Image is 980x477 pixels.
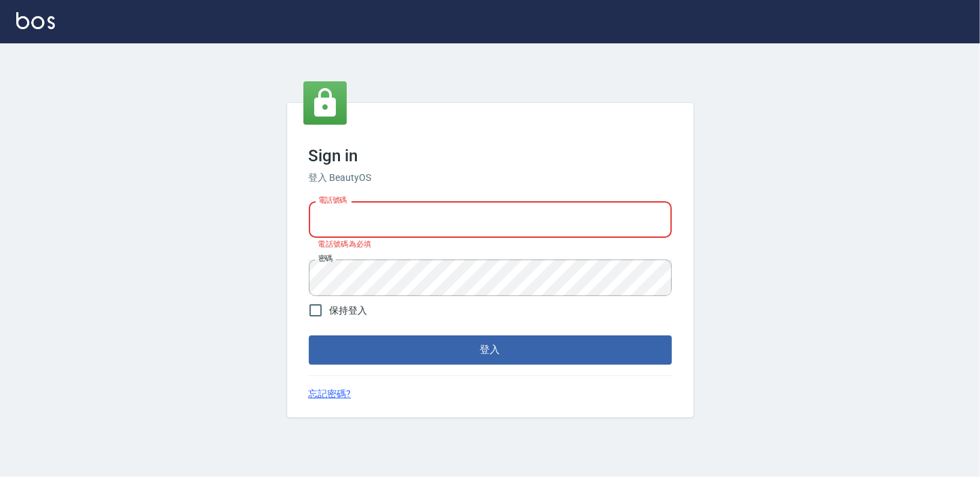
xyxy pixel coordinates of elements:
button: 登入 [309,335,672,364]
img: Logo [16,12,55,29]
a: 忘記密碼? [309,387,351,401]
label: 密碼 [318,253,333,264]
h3: Sign in [309,146,672,165]
p: 電話號碼為必填 [318,240,662,249]
h6: 登入 BeautyOS [309,171,672,185]
label: 電話號碼 [318,195,347,205]
span: 保持登入 [330,304,368,318]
